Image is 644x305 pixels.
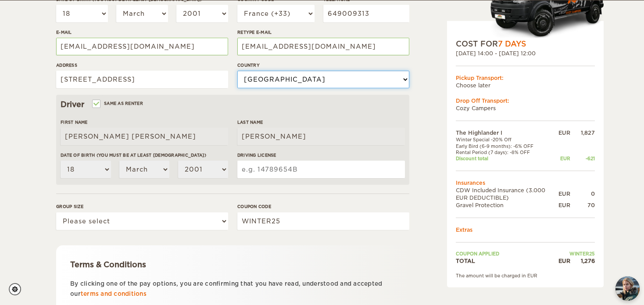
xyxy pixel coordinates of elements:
[558,201,570,209] div: EUR
[456,149,558,155] td: Rental Period (7 days): -8% OFF
[570,155,595,161] div: -621
[558,155,570,161] div: EUR
[456,257,558,264] td: TOTAL
[237,203,409,210] label: Coupon code
[70,279,395,299] p: By clicking one of the pay options, you are confirming that you have read, understood and accepte...
[61,152,228,158] label: Date of birth (You must be at least [DEMOGRAPHIC_DATA])
[498,39,526,48] span: 7 Days
[456,74,595,81] div: Pickup Transport:
[456,186,558,201] td: CDW Included Insurance (3.000 EUR DEDUCTIBLE)
[570,190,595,197] div: 0
[56,71,228,88] input: e.g. Street, City, Zip Code
[456,82,595,89] td: Choose later
[570,257,595,264] div: 1,276
[456,179,595,186] td: Insurances
[558,129,570,136] div: EUR
[456,251,558,257] td: Coupon applied
[615,276,640,301] img: Freyja at Cozy Campers
[558,190,570,197] div: EUR
[456,97,595,104] div: Drop Off Transport:
[237,161,405,178] input: e.g. 14789654B
[56,29,228,36] label: E-mail
[456,136,558,143] td: Winter Special -20% Off
[81,291,147,297] a: terms and conditions
[70,259,395,270] div: Terms & Conditions
[456,143,558,149] td: Early Bird (6-9 months): -6% OFF
[61,119,228,126] label: First Name
[456,272,595,278] div: The amount will be charged in EUR
[237,119,405,126] label: Last Name
[456,155,558,161] td: Discount total
[456,49,595,57] div: [DATE] 14:00 - [DATE] 12:00
[456,104,595,112] td: Cozy Campers
[56,203,228,210] label: Group size
[570,201,595,209] div: 70
[237,152,405,158] label: Driving License
[323,5,409,22] input: e.g. 1 234 567 890
[237,128,405,145] input: e.g. Smith
[558,257,570,264] div: EUR
[56,38,228,55] input: e.g. example@example.com
[93,99,143,108] label: Same as renter
[456,129,558,136] td: The Highlander I
[93,102,99,108] input: Same as renter
[615,276,640,301] button: chat-button
[237,38,409,55] input: e.g. example@example.com
[570,129,595,136] div: 1,827
[456,226,595,233] td: Extras
[456,201,558,209] td: Gravel Protection
[56,62,228,68] label: Address
[61,99,405,110] div: Driver
[237,62,409,68] label: Country
[61,128,228,145] input: e.g. William
[237,29,409,36] label: Retype E-mail
[9,283,27,295] a: Cookie settings
[456,39,595,49] div: COST FOR
[558,251,595,257] td: WINTER25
